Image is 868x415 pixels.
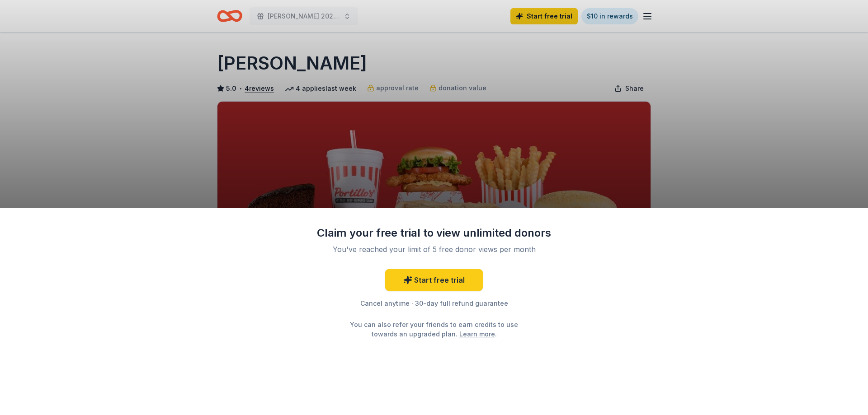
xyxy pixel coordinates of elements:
a: Learn more [459,329,495,339]
div: You can also refer your friends to earn credits to use towards an upgraded plan. . [342,320,526,339]
div: You've reached your limit of 5 free donor views per month [327,244,541,255]
div: Claim your free trial to view unlimited donors [316,226,552,240]
div: Cancel anytime · 30-day full refund guarantee [316,298,552,309]
a: Start free trial [385,269,483,291]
